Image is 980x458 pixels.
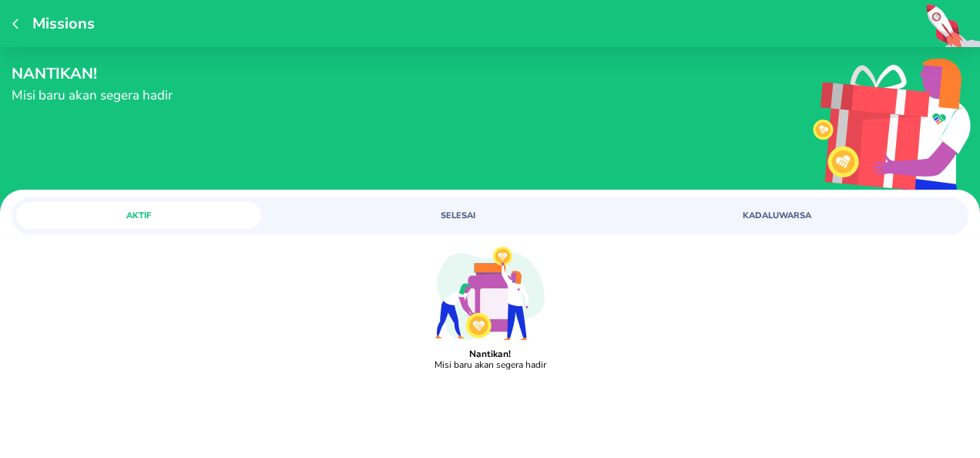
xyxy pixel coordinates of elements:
[654,202,964,229] a: KADALUWARSA
[25,13,95,34] p: Missions
[344,210,571,221] span: SELESAI
[12,197,968,229] div: loyalty mission tabs
[16,202,326,229] a: AKTIF
[469,349,511,359] p: Nantikan!
[12,62,478,86] p: Nantikan!
[435,359,546,370] p: Misi baru akan segera hadir
[25,210,252,221] span: AKTIF
[335,202,645,229] a: SELESAI
[663,210,890,221] span: KADALUWARSA
[12,86,478,106] p: Misi baru akan segera hadir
